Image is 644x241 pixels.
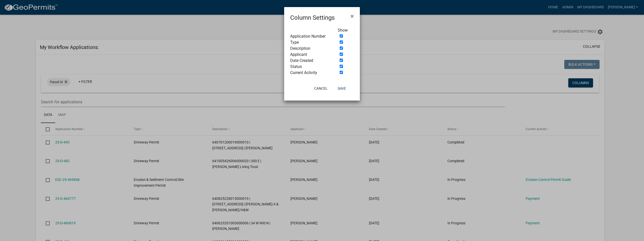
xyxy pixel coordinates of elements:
div: Status [286,64,334,70]
span: × [351,13,354,20]
div: Application Number [286,33,334,39]
button: Save [334,84,350,93]
div: Applicant [286,52,334,58]
div: Date Created [286,58,334,64]
div: Type [286,39,334,45]
div: Current Activity [286,70,334,76]
button: Cancel [310,84,332,93]
div: Description [286,45,334,52]
div: Show [334,27,358,33]
h4: Column Settings [290,13,335,22]
button: Close [346,9,358,23]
